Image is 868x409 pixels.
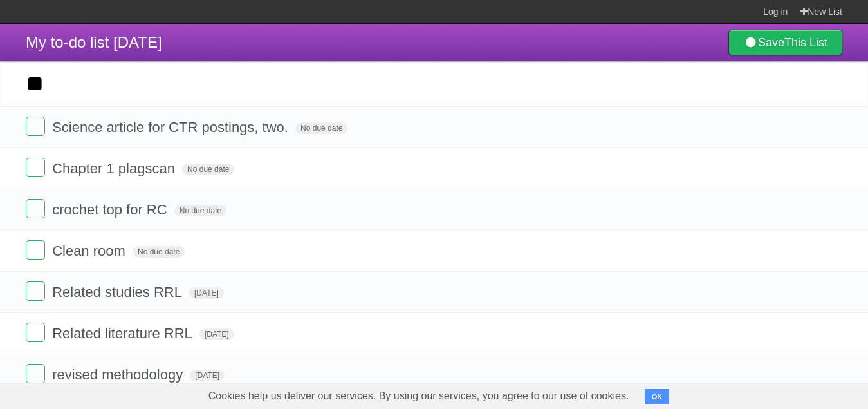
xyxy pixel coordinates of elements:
span: Chapter 1 plagscan [52,160,178,176]
span: Science article for CTR postings, two. [52,119,291,135]
span: revised methodology [52,366,186,383]
span: [DATE] [189,287,224,299]
b: This List [784,36,827,49]
label: Done [26,240,45,260]
span: [DATE] [190,370,225,381]
span: crochet top for RC [52,202,171,218]
label: Done [26,281,45,301]
label: Done [26,199,45,218]
label: Done [26,158,45,177]
label: Done [26,323,45,342]
span: My to-do list [DATE] [26,33,162,51]
button: OK [645,389,670,404]
label: Done [26,364,45,383]
span: No due date [295,122,347,134]
span: Related studies RRL [52,284,185,300]
span: Related literature RRL [52,325,196,341]
span: Cookies help us deliver our services. By using our services, you agree to our use of cookies. [196,383,642,409]
a: SaveThis List [728,30,842,55]
span: No due date [133,246,185,258]
label: Done [26,117,45,136]
span: [DATE] [199,328,234,340]
span: No due date [182,164,234,175]
span: Clean room [52,243,129,259]
span: No due date [174,205,226,216]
